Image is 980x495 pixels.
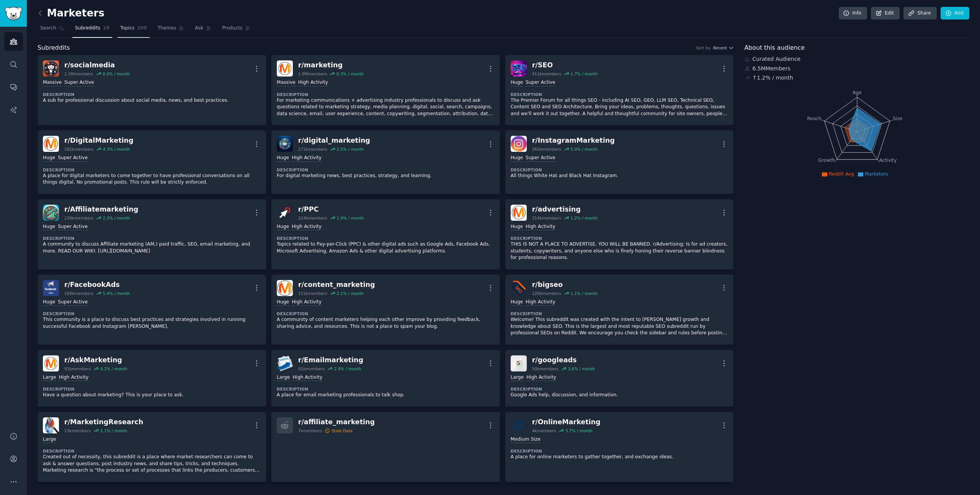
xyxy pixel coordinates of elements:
dt: Description [277,236,495,241]
div: 2.9 % / month [334,366,361,371]
img: PPC [277,205,293,221]
div: 3.7 % / month [565,428,593,433]
div: r/ content_marketing [298,280,375,290]
div: Super Active [58,223,88,231]
dt: Description [511,386,728,392]
p: The Premier Forum for all things SEO - including AI SEO, GEO, LLM SEO, Technical SEO, Content SEO... [511,97,728,117]
div: 1.9M members [298,71,327,77]
a: advertisingr/advertising214kmembers1.2% / monthHugeHigh ActivityDescriptionTHIS IS NOT A PLACE TO... [505,199,734,269]
span: Topics [120,25,134,32]
p: Google Ads help, discussion, and information. [511,392,728,399]
img: content_marketing [277,280,293,296]
div: Super Active [58,299,88,306]
div: r/ PPC [298,205,364,214]
div: 91k members [64,366,91,371]
p: A place for online marketers to gather together, and exchange ideas. [511,454,728,461]
dt: Description [277,311,495,316]
div: Super Active [58,155,88,162]
tspan: Age [853,90,862,95]
div: r/ Emailmarketing [298,355,363,365]
a: OnlineMarketingr/OnlineMarketing4kmembers3.7% / monthMedium SizeDescriptionA place for online mar... [505,412,734,482]
div: 91k members [298,366,325,371]
img: OnlineMarketing [511,417,527,433]
p: THIS IS NOT A PLACE TO ADVERTISE. YOU WILL BE BANNED. r/Advertising: Is for ad creators, students... [511,241,728,261]
a: Info [839,7,867,20]
img: marketing [277,60,293,77]
a: PPCr/PPC224kmembers1.9% / monthHugeHigh ActivityDescriptionTopics related to Pay-per-Click (PPC) ... [271,199,500,269]
div: 1.7 % / month [570,71,598,77]
span: Subreddits [38,43,70,53]
div: Curated Audience [745,55,970,63]
a: Search [38,22,67,38]
div: 2.1 % / month [100,428,127,433]
div: Huge [43,155,55,162]
tspan: Activity [879,158,897,163]
p: Created out of necessity, this subreddit is a place where market researchers can come to ask & an... [43,454,261,474]
div: 1.1 % / month [570,291,598,296]
p: All things White Hat and Black Hat Instagram. [511,173,728,179]
button: Recent [713,45,734,50]
dt: Description [511,448,728,454]
span: Search [40,25,56,32]
div: r/ FacebookAds [64,280,130,290]
div: 0.0 % / month [103,71,130,77]
span: Recent [713,45,727,50]
div: 214k members [532,215,561,221]
div: r/ bigseo [532,280,598,290]
div: 224k members [298,215,327,221]
p: Have a question about marketing? This is your place to ask. [43,392,261,399]
div: 2.5 % / month [336,147,364,152]
span: 18 [103,25,109,32]
div: r/ googleads [532,355,595,365]
div: 3.6 % / month [568,366,595,371]
div: Huge [43,299,55,306]
span: Themes [158,25,176,32]
div: Super Active [526,79,555,86]
div: 169k members [64,291,93,296]
dt: Description [511,92,728,97]
img: DigitalMarketing [43,136,59,152]
div: High Activity [292,223,322,231]
div: Huge [277,299,289,306]
div: High Activity [292,374,322,381]
div: 4k members [532,428,556,433]
img: socialmedia [43,60,59,77]
div: High Activity [526,223,555,231]
a: Edit [871,7,900,20]
div: r/ DigitalMarketing [64,136,134,145]
span: 200 [137,25,147,32]
div: Huge [43,223,55,231]
div: r/ marketing [298,60,364,70]
span: About this audience [745,43,805,53]
div: High Activity [526,299,555,306]
div: 7k members [298,428,322,433]
div: 23k members [64,428,91,433]
dt: Description [43,236,261,241]
a: FacebookAdsr/FacebookAds169kmembers5.4% / monthHugeSuper ActiveDescriptionThis community is a pla... [38,275,266,345]
div: r/ affiliate_marketing [298,417,375,427]
div: r/ MarketingResearch [64,417,143,427]
img: InstagramMarketing [511,136,527,152]
div: 0.3 % / month [336,71,364,77]
div: 5.4 % / month [103,291,130,296]
div: r/ digital_marketing [298,136,370,145]
div: 4.2 % / month [100,366,127,371]
img: MarketingResearch [43,417,59,433]
div: Huge [277,155,289,162]
a: Topics200 [118,22,150,38]
span: Reddit Avg [829,171,854,177]
a: AskMarketingr/AskMarketing91kmembers4.2% / monthLargeHigh ActivityDescriptionHave a question abou... [38,350,266,407]
div: 50k members [532,366,559,371]
img: Emailmarketing [277,355,293,371]
a: content_marketingr/content_marketing151kmembers2.1% / monthHugeHigh ActivityDescriptionA communit... [271,275,500,345]
h2: Marketers [38,7,105,20]
div: Large [43,374,56,381]
span: Products [222,25,242,32]
a: Subreddits18 [72,22,112,38]
p: For digital marketing news, best practices, strategy, and learning. [277,173,495,179]
div: r/ AskMarketing [64,355,127,365]
img: digital_marketing [277,136,293,152]
a: bigseor/bigseo120kmembers1.1% / monthHugeHigh ActivityDescriptionWelcome! This subreddit was crea... [505,275,734,345]
a: Affiliatemarketingr/Affiliatemarketing239kmembers2.3% / monthHugeSuper ActiveDescriptionA communi... [38,199,266,269]
div: r/ SEO [532,60,598,70]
